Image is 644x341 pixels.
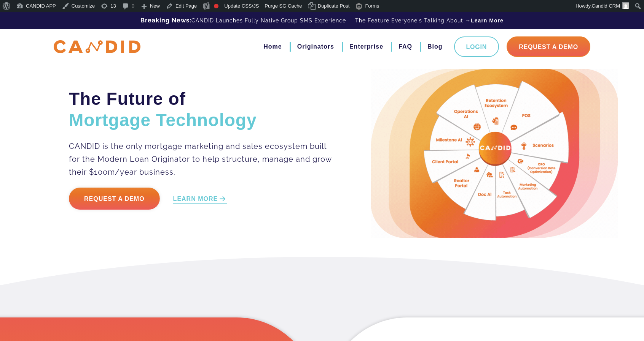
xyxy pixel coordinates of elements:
[427,40,443,53] a: Blog
[48,12,596,29] div: CANDID Launches Fully Native Group SMS Experience — The Feature Everyone's Talking About →
[263,40,282,53] a: Home
[399,40,412,53] a: FAQ
[214,4,218,8] div: Focus keyphrase not set
[173,195,228,204] a: LEARN MORE
[69,88,333,131] h2: The Future of
[371,69,618,238] img: Candid Hero Image
[69,110,257,130] span: Mortgage Technology
[454,36,499,57] a: Login
[507,36,590,57] a: Request A Demo
[54,40,140,54] img: CANDID APP
[69,188,160,210] a: Request a Demo
[297,40,334,53] a: Originators
[471,17,503,24] a: Learn More
[592,3,620,9] span: Candid CRM
[69,140,333,178] p: CANDID is the only mortgage marketing and sales ecosystem built for the Modern Loan Originator to...
[349,40,383,53] a: Enterprise
[140,17,191,24] b: Breaking News:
